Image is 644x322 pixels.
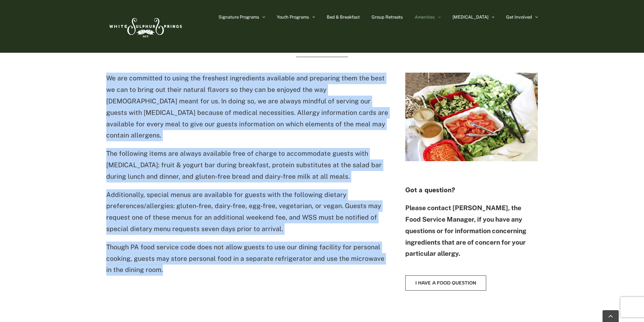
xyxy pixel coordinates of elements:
a: Questions for Cathy [405,275,486,291]
span: Bed & Breakfast [327,15,360,19]
p: Additionally, special menus are available for guests with the following dietary preferences/aller... [106,189,388,235]
span: [MEDICAL_DATA] [452,15,489,19]
span: I have a food question [415,280,476,286]
span: Youth Programs [277,15,309,19]
p: We are committed to using the freshest ingredients available and preparing them the best we can t... [106,73,388,141]
strong: Please contact [PERSON_NAME], the Food Service Manager, if you have any questions or for informat... [405,204,526,257]
p: The following items are always available free of charge to accommodate guests with [MEDICAL_DATA]... [106,148,388,182]
span: Group Retreats [372,15,403,19]
span: Get Involved [506,15,532,19]
span: Signature Programs [218,15,259,19]
img: wss-food-5 [405,73,538,161]
p: Though PA food service code does not allow guests to use our dining facility for personal cooking... [106,242,388,276]
span: Amenities [415,15,435,19]
h4: Got a question? [405,186,538,194]
img: White Sulphur Springs Logo [106,10,184,42]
